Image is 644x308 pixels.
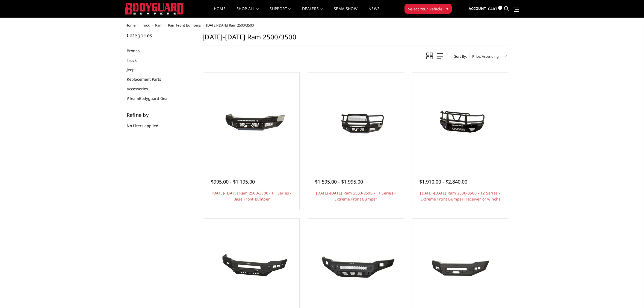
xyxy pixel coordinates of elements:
a: Account [469,1,486,16]
span: Account [469,6,486,11]
a: Support [270,7,291,18]
a: 2019-2025 Ram 2500-3500 - FT Series - Extreme Front Bumper 2019-2025 Ram 2500-3500 - FT Series - ... [309,74,402,167]
span: $995.00 - $1,195.00 [211,178,255,185]
button: Select Your Vehicle [404,4,452,14]
img: 2019-2025 Ram 2500-3500 - A2 Series- Base Front Bumper (winch mount) [416,247,504,286]
a: Truck [141,23,150,28]
span: Select Your Vehicle [408,6,442,12]
a: Bronco [127,48,146,54]
span: ▾ [446,6,448,11]
span: $1,910.00 - $2,840.00 [419,178,467,185]
label: Sort By: [451,52,467,60]
img: 2019-2025 Ram 2500-3500 - Freedom Series - Base Front Bumper (non-winch) [312,246,400,287]
h5: Refine by [127,112,194,117]
a: Ram [155,23,163,28]
a: Accessories [127,86,155,92]
a: Replacement Parts [127,76,168,82]
a: Dealers [302,7,323,18]
a: [DATE]-[DATE] Ram 2500-3500 - FT Series - Base Front Bumper [212,190,291,202]
a: Home [125,23,135,28]
span: $1,595.00 - $1,995.00 [315,178,363,185]
span: Cart [488,6,497,11]
img: BODYGUARD BUMPERS [125,3,184,14]
img: 2019-2025 Ram 2500-3500 - FT Series - Base Front Bumper [208,100,295,141]
h1: [DATE]-[DATE] Ram 2500/3500 [202,33,509,45]
img: 2019-2025 Ram 2500-3500 - T2 Series - Extreme Front Bumper (receiver or winch) [416,100,504,141]
a: SEMA Show [334,7,358,18]
img: 2019-2024 Ram 2500-3500 - A2L Series - Base Front Bumper (Non-Winch) [208,246,295,287]
div: No filters applied [127,112,194,134]
a: [DATE]-[DATE] Ram 2500-3500 - T2 Series - Extreme Front Bumper (receiver or winch) [420,190,500,202]
span: [DATE]-[DATE] Ram 2500/3500 [206,23,254,28]
h5: Categories [127,33,194,38]
a: Home [214,7,226,18]
a: #TeamBodyguard Gear [127,95,176,101]
a: Ram Front Bumpers [168,23,201,28]
a: [DATE]-[DATE] Ram 2500-3500 - FT Series - Extreme Front Bumper [316,190,396,202]
a: shop all [237,7,259,18]
a: News [368,7,380,18]
a: Jeep [127,67,141,72]
a: 2019-2025 Ram 2500-3500 - T2 Series - Extreme Front Bumper (receiver or winch) 2019-2025 Ram 2500... [414,74,507,167]
a: 2019-2025 Ram 2500-3500 - FT Series - Base Front Bumper [205,74,298,167]
a: Cart [488,1,502,16]
a: Truck [127,57,143,63]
